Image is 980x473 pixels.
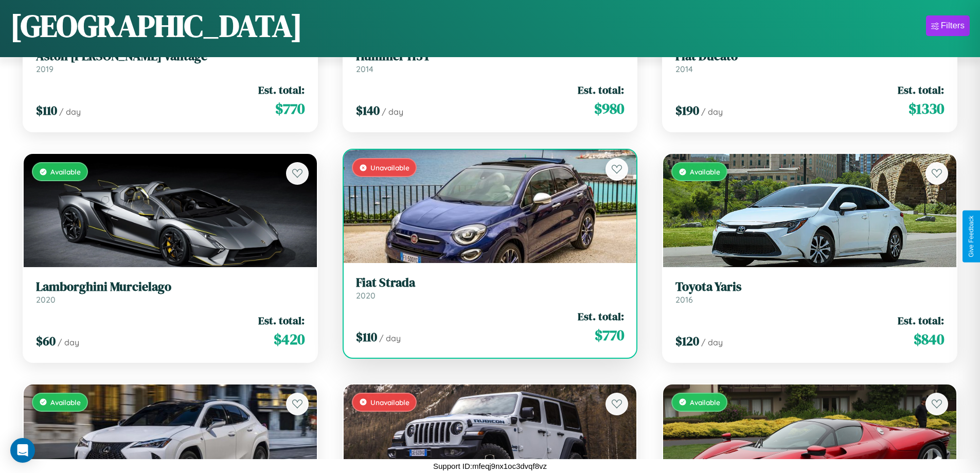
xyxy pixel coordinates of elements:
span: Available [690,398,720,407]
div: Open Intercom Messenger [10,438,35,463]
span: $ 980 [594,98,624,119]
p: Support ID: mfeqj9nx1oc3dvqf8vz [433,459,547,473]
span: / day [379,333,401,343]
span: $ 110 [36,102,57,119]
div: Filters [941,21,965,31]
span: $ 770 [595,325,624,345]
span: $ 420 [274,329,305,349]
span: $ 190 [675,102,699,119]
span: Est. total: [898,313,944,328]
span: $ 770 [275,98,305,119]
span: Est. total: [258,82,305,97]
div: Give Feedback [968,216,975,257]
h3: Toyota Yaris [675,279,944,294]
span: Unavailable [370,398,409,407]
span: 2014 [356,64,373,74]
a: Aston [PERSON_NAME] Vantage2019 [36,49,305,74]
a: Lamborghini Murcielago2020 [36,279,305,305]
h3: Fiat Strada [356,275,625,290]
span: Unavailable [370,163,409,172]
button: Filters [926,15,970,36]
h1: [GEOGRAPHIC_DATA] [10,5,302,47]
span: Available [690,167,720,176]
span: 2020 [356,290,376,301]
span: Est. total: [578,82,624,97]
span: / day [701,337,723,347]
span: 2016 [675,294,693,305]
span: Est. total: [898,82,944,97]
a: Hummer H3T2014 [356,49,625,74]
span: 2019 [36,64,54,74]
span: Available [50,398,81,407]
span: Est. total: [578,309,624,324]
span: / day [59,107,81,117]
span: $ 60 [36,332,56,349]
span: $ 110 [356,328,377,345]
h3: Lamborghini Murcielago [36,279,305,294]
a: Toyota Yaris2016 [675,279,944,305]
span: 2020 [36,294,56,305]
span: $ 120 [675,332,699,349]
span: Available [50,167,81,176]
a: Fiat Ducato2014 [675,49,944,74]
span: / day [382,107,403,117]
span: $ 1330 [908,98,944,119]
span: / day [701,107,723,117]
h3: Aston [PERSON_NAME] Vantage [36,49,305,64]
span: 2014 [675,64,693,74]
span: $ 140 [356,102,380,119]
span: Est. total: [258,313,305,328]
span: / day [58,337,79,347]
a: Fiat Strada2020 [356,275,625,301]
span: $ 840 [914,329,944,349]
